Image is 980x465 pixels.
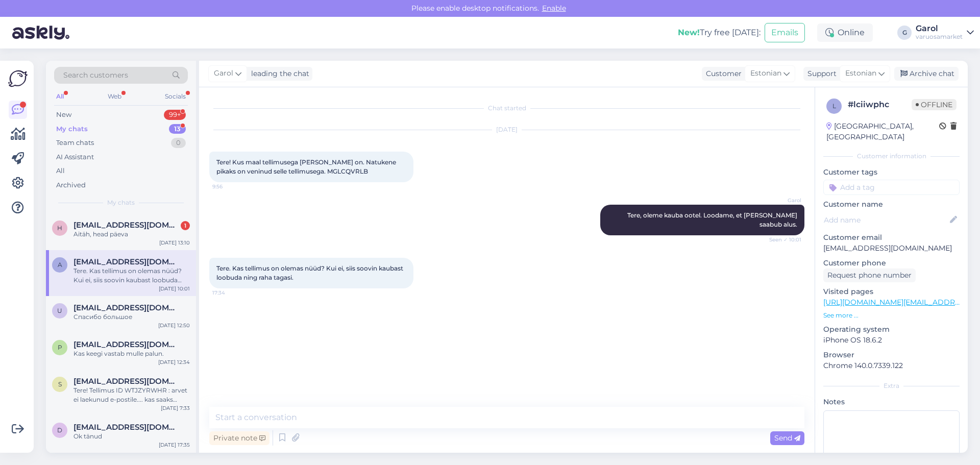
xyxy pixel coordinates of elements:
[823,268,916,282] div: Request phone number
[912,99,957,110] span: Offline
[73,257,180,266] span: Antimagi12@gmail.com
[56,166,65,176] div: All
[164,110,186,120] div: 99+
[763,197,801,204] span: Garol
[823,350,960,360] p: Browser
[247,68,309,79] div: leading the chat
[63,70,128,81] span: Search customers
[763,236,801,243] span: Seen ✓ 10:01
[824,214,948,226] input: Add name
[163,90,188,103] div: Socials
[73,432,190,441] div: Ok tänud
[823,335,960,346] p: iPhone OS 18.6.2
[823,397,960,407] p: Notes
[58,261,62,268] span: A
[159,285,190,292] div: [DATE] 10:01
[823,381,960,390] div: Extra
[73,221,180,230] span: Hedi.paar@yahoo.com
[916,25,963,33] div: Garol
[539,4,569,13] span: Enable
[823,324,960,335] p: Operating system
[823,360,960,371] p: Chrome 140.0.7339.122
[73,423,180,432] span: Danila.tukov@gmail.com
[161,404,190,412] div: [DATE] 7:33
[823,311,960,320] p: See more ...
[209,104,804,113] div: Chat started
[58,344,62,351] span: p
[823,199,960,210] p: Customer name
[158,358,190,366] div: [DATE] 12:34
[678,27,761,39] div: Try free [DATE]:
[8,69,28,88] img: Askly Logo
[56,110,71,120] div: New
[897,26,912,40] div: G
[73,377,180,386] span: siseminevabadus@gmail.com
[817,23,873,42] div: Online
[774,433,800,443] span: Send
[845,68,876,79] span: Estonian
[73,386,190,404] div: Tere! Tellimus ID WTJZYRWHR : arvet ei laekunud e-postile.... kas saaks [PERSON_NAME] äkki?
[73,340,180,349] span: pparmson@gmail.com
[832,102,836,110] span: l
[106,90,124,103] div: Web
[823,243,960,254] p: [EMAIL_ADDRESS][DOMAIN_NAME]
[209,431,269,445] div: Private note
[57,426,62,434] span: D
[158,322,190,329] div: [DATE] 12:50
[765,23,805,42] button: Emails
[823,152,960,161] div: Customer information
[823,232,960,243] p: Customer email
[56,138,94,148] div: Team chats
[209,125,804,134] div: [DATE]
[56,180,86,190] div: Archived
[823,258,960,268] p: Customer phone
[803,68,837,79] div: Support
[916,33,963,41] div: varuosamarket
[823,167,960,178] p: Customer tags
[169,124,186,134] div: 13
[56,152,94,162] div: AI Assistant
[212,183,251,190] span: 9:56
[54,90,66,103] div: All
[171,138,186,148] div: 0
[627,211,799,228] span: Tere, oleme kauba ootel. Loodame, et [PERSON_NAME] saabub alus.
[56,124,88,134] div: My chats
[73,349,190,358] div: Kas keegi vastab mulle palun.
[214,68,233,79] span: Garol
[73,230,190,239] div: Aitäh, head päeva
[181,221,190,230] div: 1
[894,67,959,81] div: Archive chat
[107,198,135,207] span: My chats
[73,303,180,312] span: uvv1167@gmail.com
[823,180,960,195] input: Add a tag
[57,307,62,314] span: u
[159,441,190,449] div: [DATE] 17:35
[212,289,251,297] span: 17:34
[823,286,960,297] p: Visited pages
[916,25,974,41] a: Garolvaruosamarket
[848,99,912,111] div: # lciiwphc
[678,28,700,37] b: New!
[216,158,398,175] span: Tere! Kus maal tellimusega [PERSON_NAME] on. Natukene pikaks on veninud selle tellimusega. MGLCQVRLB
[216,264,405,281] span: Tere. Kas tellimus on olemas nüüd? Kui ei, siis soovin kaubast loobuda ning raha tagasi.
[73,312,190,322] div: Спасибо большое
[159,239,190,247] div: [DATE] 13:10
[57,224,62,232] span: H
[58,380,62,388] span: s
[73,266,190,285] div: Tere. Kas tellimus on olemas nüüd? Kui ei, siis soovin kaubast loobuda ning raha tagasi.
[750,68,781,79] span: Estonian
[702,68,742,79] div: Customer
[826,121,939,142] div: [GEOGRAPHIC_DATA], [GEOGRAPHIC_DATA]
